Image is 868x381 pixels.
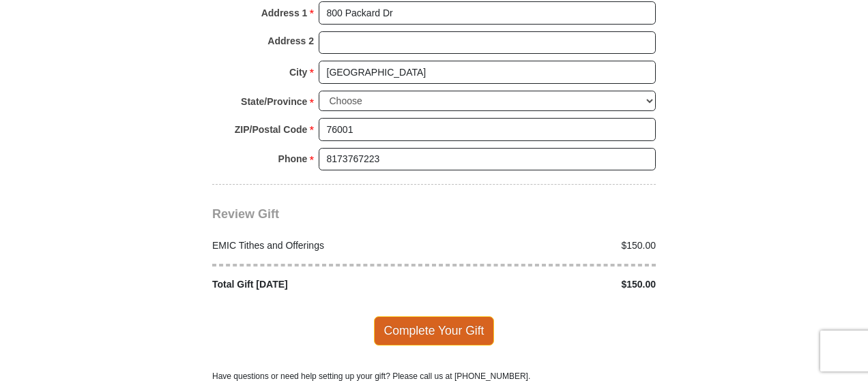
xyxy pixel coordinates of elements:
strong: Address 1 [261,3,308,22]
span: Review Gift [212,207,279,221]
strong: Address 2 [267,31,314,50]
strong: ZIP/Postal Code [235,120,308,139]
div: $150.00 [434,239,663,253]
div: $150.00 [434,277,663,292]
strong: State/Province [241,92,307,111]
strong: City [289,63,307,82]
div: Total Gift [DATE] [205,277,435,292]
div: EMIC Tithes and Offerings [205,239,435,253]
strong: Phone [278,149,308,168]
span: Complete Your Gift [374,316,495,345]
